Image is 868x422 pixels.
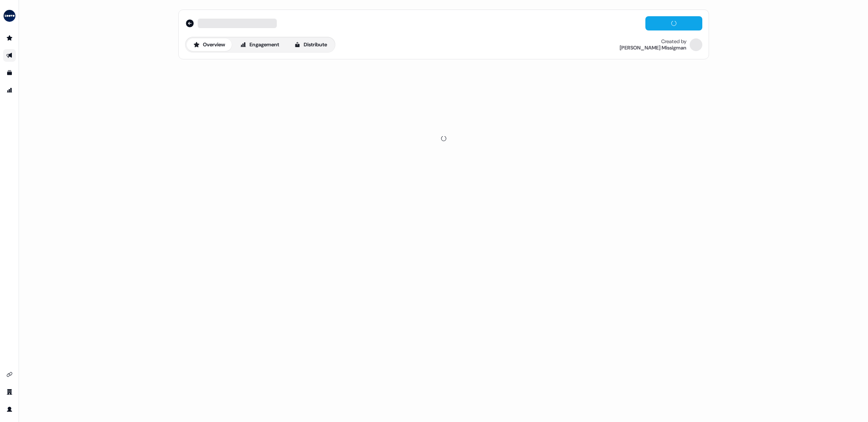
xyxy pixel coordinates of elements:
div: [PERSON_NAME] Missigman [620,45,686,51]
a: Go to profile [3,403,16,416]
a: Go to integrations [3,368,16,381]
button: Overview [187,38,232,51]
button: Distribute [287,38,334,51]
a: Go to team [3,386,16,398]
a: Go to attribution [3,84,16,97]
div: Created by [661,38,686,45]
a: Go to prospects [3,32,16,44]
button: Engagement [233,38,286,51]
a: Go to outbound experience [3,49,16,62]
a: Go to templates [3,67,16,79]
